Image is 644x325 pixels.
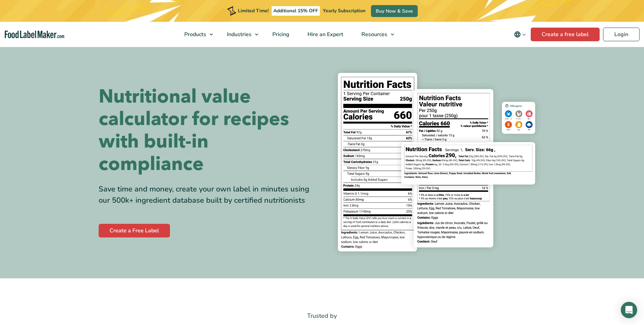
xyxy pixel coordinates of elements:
[305,31,344,38] span: Hire an Expert
[5,31,65,38] a: Food Label Maker homepage
[353,22,398,47] a: Resources
[182,31,207,38] span: Products
[272,6,320,16] span: Additional 15% OFF
[225,31,252,38] span: Industries
[509,28,531,41] button: Change language
[531,28,600,41] a: Create a free label
[175,22,216,47] a: Products
[99,86,317,175] h1: Nutritional value calculator for recipes with built-in compliance
[99,184,317,206] div: Save time and money, create your own label in minutes using our 500k+ ingredient database built b...
[270,31,290,38] span: Pricing
[238,7,269,14] span: Limited Time!
[299,22,351,47] a: Hire an Expert
[218,22,262,47] a: Industries
[263,22,297,47] a: Pricing
[99,311,546,321] p: Trusted by
[99,224,170,237] a: Create a Free Label
[603,28,640,41] a: Login
[621,302,637,318] div: Open Intercom Messenger
[359,31,388,38] span: Resources
[371,5,418,17] a: Buy Now & Save
[323,7,366,14] span: Yearly Subscription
